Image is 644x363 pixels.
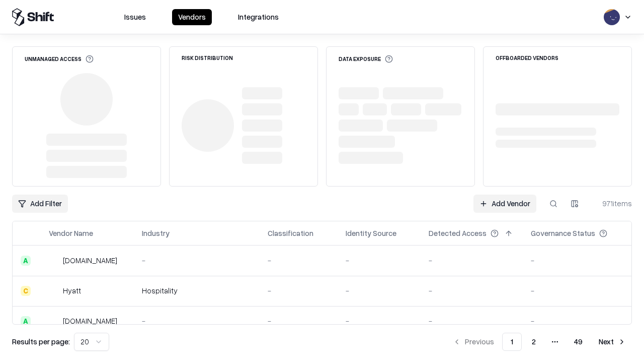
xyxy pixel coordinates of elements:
button: 1 [502,333,522,351]
div: Identity Source [346,228,396,238]
div: Classification [268,228,313,238]
div: - [268,255,330,266]
div: Vendor Name [49,228,93,238]
img: primesec.co.il [49,316,59,326]
div: - [268,285,330,296]
div: - [429,255,515,266]
div: A [21,256,31,266]
button: Vendors [172,9,212,25]
div: A [21,316,31,326]
div: Offboarded Vendors [496,55,558,60]
div: Data Exposure [339,55,393,63]
button: 49 [566,333,591,351]
div: 971 items [592,198,632,209]
div: Hospitality [142,285,252,296]
div: - [531,316,623,326]
div: Detected Access [429,228,487,238]
div: - [531,285,623,296]
button: Add Filter [12,195,68,213]
a: Add Vendor [473,195,536,213]
div: - [142,316,252,326]
div: [DOMAIN_NAME] [63,316,117,326]
div: Risk Distribution [182,55,233,60]
div: C [21,286,31,296]
p: Results per page: [12,336,70,347]
img: Hyatt [49,286,59,296]
div: Unmanaged Access [25,55,94,63]
nav: pagination [447,333,632,351]
div: Industry [142,228,170,238]
div: Governance Status [531,228,595,238]
div: Hyatt [63,285,81,296]
div: - [531,255,623,266]
div: - [429,285,515,296]
div: - [346,255,413,266]
div: - [429,316,515,326]
div: - [268,316,330,326]
div: [DOMAIN_NAME] [63,255,117,266]
button: Issues [118,9,152,25]
button: Integrations [232,9,285,25]
img: intrado.com [49,256,59,266]
div: - [142,255,252,266]
div: - [346,316,413,326]
button: 2 [524,333,544,351]
button: Next [593,333,632,351]
div: - [346,285,413,296]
